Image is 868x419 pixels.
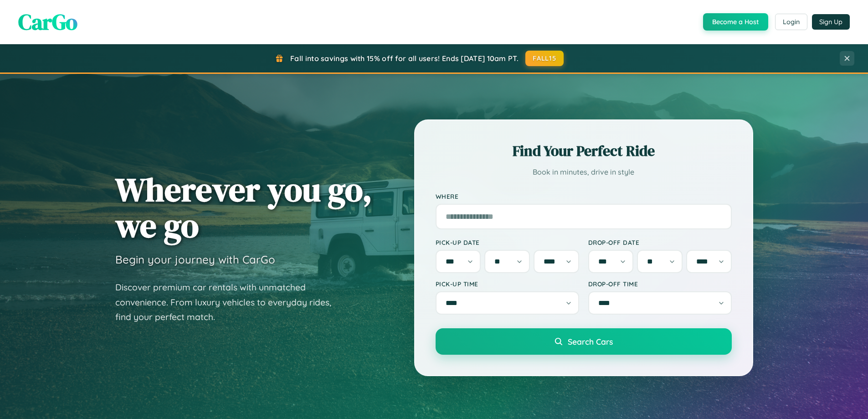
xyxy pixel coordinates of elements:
h3: Begin your journey with CarGo [115,253,275,266]
label: Drop-off Time [588,280,732,288]
label: Where [436,192,732,200]
h1: Wherever you go, we go [115,171,372,243]
button: Become a Host [703,13,768,31]
p: Discover premium car rentals with unmatched convenience. From luxury vehicles to everyday rides, ... [115,280,343,325]
label: Pick-up Time [436,280,579,288]
p: Book in minutes, drive in style [436,166,732,179]
h2: Find Your Perfect Ride [436,141,732,161]
span: CarGo [18,7,77,37]
button: Search Cars [436,328,732,355]
button: Sign Up [812,14,850,30]
button: Login [775,14,807,30]
label: Drop-off Date [588,238,732,246]
span: Fall into savings with 15% off for all users! Ends [DATE] 10am PT. [290,54,519,63]
button: FALL15 [525,51,564,66]
label: Pick-up Date [436,238,579,246]
span: Search Cars [568,336,613,347]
